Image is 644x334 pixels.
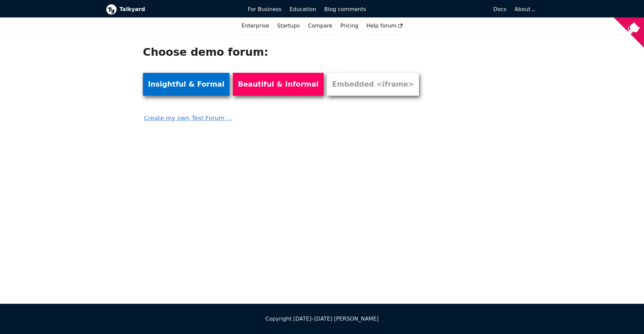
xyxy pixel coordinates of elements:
[493,6,506,12] span: Docs
[119,5,238,14] b: Talkyard
[106,4,238,15] a: Talkyard logoTalkyard
[244,4,286,15] a: For Business
[308,22,332,29] a: Compare
[143,108,427,123] a: Create my own Test Forum ...
[366,22,402,29] span: Help forum
[327,73,419,96] a: Embedded <iframe>
[320,4,370,15] a: Blog comments
[336,20,363,32] a: Pricing
[143,73,229,96] a: Insightful & Formal
[285,4,320,15] a: Education
[233,73,324,96] a: Beautiful & Informal
[237,20,273,32] a: Enterprise
[370,4,511,15] a: Docs
[248,6,282,12] span: For Business
[362,20,407,32] a: Help forum
[106,315,538,323] div: Copyright [DATE]–[DATE] [PERSON_NAME]
[515,6,534,12] a: About
[289,6,316,12] span: Education
[273,20,304,32] a: Startups
[106,4,117,15] img: Talkyard logo
[324,6,366,12] span: Blog comments
[143,45,427,59] h1: Choose demo forum:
